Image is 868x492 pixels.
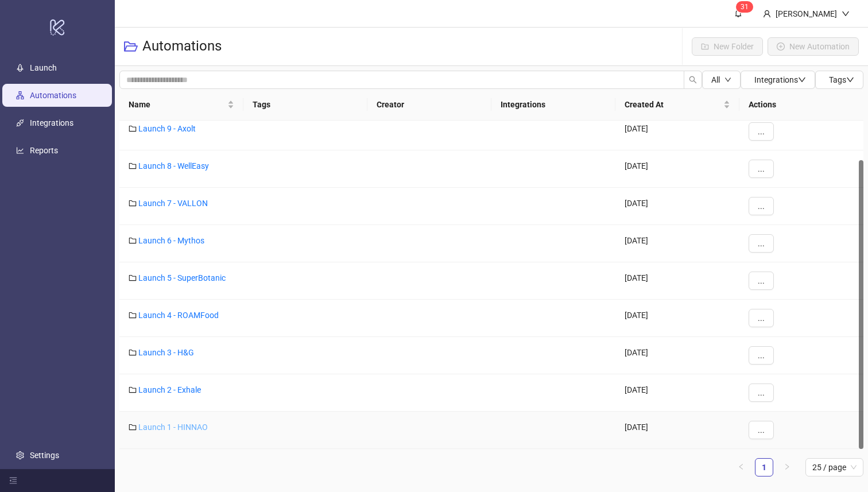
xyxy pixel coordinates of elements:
[138,124,196,133] a: Launch 9 - Axolt
[749,346,774,365] button: ...
[615,89,739,121] th: Created At
[30,119,73,128] a: Integrations
[741,3,745,11] span: 3
[829,75,854,84] span: Tags
[758,313,765,323] span: ...
[129,274,137,282] span: folder
[142,37,222,56] h3: Automations
[615,225,739,262] div: [DATE]
[129,348,137,357] span: folder
[138,236,204,245] a: Launch 6 - Mythos
[805,458,863,476] div: Page Size
[846,76,854,84] span: down
[758,276,765,285] span: ...
[842,10,850,18] span: down
[367,89,491,121] th: Creator
[758,239,765,248] span: ...
[758,425,765,435] span: ...
[778,458,796,476] li: Next Page
[812,459,857,476] span: 25 / page
[138,385,201,394] a: Launch 2 - Exhale
[749,421,774,439] button: ...
[784,463,790,470] span: right
[755,458,773,476] li: 1
[749,272,774,290] button: ...
[30,91,76,100] a: Automations
[615,374,739,412] div: [DATE]
[771,7,842,20] div: [PERSON_NAME]
[749,234,774,253] button: ...
[768,37,859,56] button: New Automation
[758,127,765,136] span: ...
[749,122,774,141] button: ...
[692,37,763,56] button: New Folder
[625,98,721,111] span: Created At
[724,76,731,83] span: down
[30,451,59,460] a: Settings
[129,386,137,394] span: folder
[243,89,367,121] th: Tags
[815,71,863,89] button: Tagsdown
[745,3,749,11] span: 1
[615,412,739,449] div: [DATE]
[615,150,739,188] div: [DATE]
[758,202,765,211] span: ...
[30,146,58,156] a: Reports
[734,9,742,17] span: bell
[736,1,753,13] sup: 31
[138,348,194,357] a: Launch 3 - H&G
[119,89,243,121] th: Name
[491,89,615,121] th: Integrations
[138,311,219,320] a: Launch 4 - ROAMFood
[138,423,208,432] a: Launch 1 - HINNAO
[755,459,773,476] a: 1
[758,164,765,173] span: ...
[129,98,225,111] span: Name
[739,89,863,121] th: Actions
[778,458,796,476] button: right
[129,162,137,170] span: folder
[138,199,208,208] a: Launch 7 - VALLON
[129,423,137,431] span: folder
[732,458,750,476] button: left
[763,10,771,18] span: user
[9,476,17,485] span: menu-fold
[138,273,226,282] a: Launch 5 - SuperBotanic
[129,199,137,207] span: folder
[732,458,750,476] li: Previous Page
[138,161,209,171] a: Launch 8 - WellEasy
[749,160,774,178] button: ...
[798,76,806,84] span: down
[615,113,739,150] div: [DATE]
[738,463,745,470] span: left
[749,197,774,215] button: ...
[124,40,138,53] span: folder-open
[615,262,739,300] div: [DATE]
[615,188,739,225] div: [DATE]
[702,71,741,89] button: Alldown
[615,337,739,374] div: [DATE]
[758,388,765,397] span: ...
[711,75,720,84] span: All
[129,311,137,319] span: folder
[758,351,765,360] span: ...
[749,309,774,327] button: ...
[741,71,815,89] button: Integrationsdown
[754,75,806,84] span: Integrations
[749,383,774,402] button: ...
[129,125,137,133] span: folder
[30,64,57,73] a: Launch
[129,237,137,245] span: folder
[615,300,739,337] div: [DATE]
[689,76,697,84] span: search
